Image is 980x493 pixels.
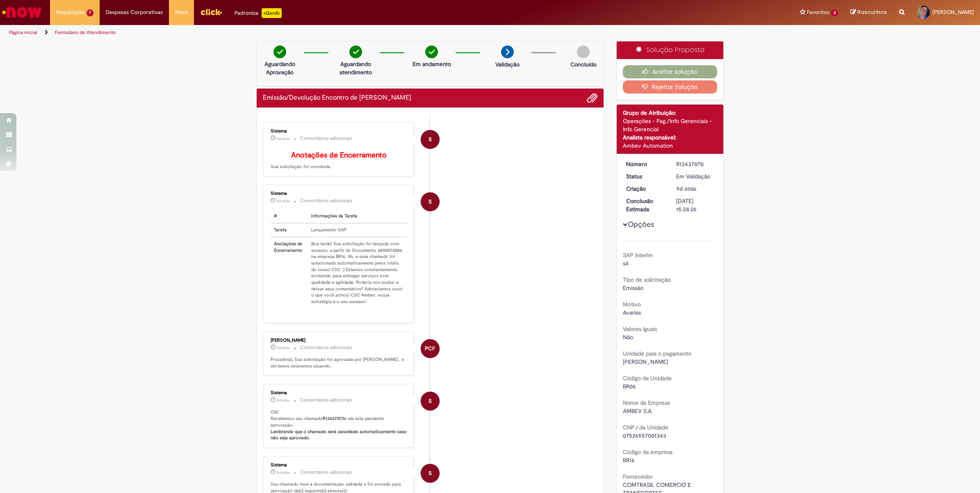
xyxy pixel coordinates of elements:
[623,407,653,415] span: AMBEV S.A.
[623,448,672,456] b: Código da empresa
[428,192,432,212] span: S
[277,398,290,403] span: 5d atrás
[676,185,696,192] time: 21/08/2025 15:36:00
[623,142,718,150] div: Ambev Automation
[55,29,116,36] a: Formulário de Atendimento
[271,223,308,237] th: Tarefa
[271,409,407,441] p: Olá! Recebemos seu chamado e ele esta pendente aprovação.
[175,8,188,16] span: More
[623,276,671,283] b: Tipo de solicitação
[425,46,438,58] img: check-circle-green.png
[428,130,432,149] span: S
[271,210,308,223] th: #
[428,463,432,483] span: S
[421,130,440,149] div: System
[623,383,636,390] span: BR06
[56,8,85,16] span: Requisições
[277,345,290,350] span: 5d atrás
[623,251,653,259] b: SAP Interim
[587,93,597,103] button: Adicionar anexos
[623,473,653,480] b: Fornecedor
[200,6,222,18] img: click_logo_yellow_360x200.png
[570,60,597,68] p: Concluído
[623,374,672,382] b: Código da Unidade
[421,192,440,211] div: System
[421,339,440,358] div: Paulo César Frank Lima
[262,8,282,18] p: +GenAi
[260,60,300,76] p: Aguardando Aprovação
[277,470,290,475] span: 5d atrás
[623,358,668,365] span: [PERSON_NAME]
[263,94,411,102] h2: Emissão/Devolução Encontro de Contas Fornecedor Histórico de tíquete
[235,8,282,18] div: Padroniza
[277,199,290,203] span: 5d atrás
[425,339,435,358] span: PCF
[300,197,353,204] small: Comentários adicionais
[308,223,407,237] td: Lançamento SAP
[617,41,724,59] div: Solução Proposta
[623,399,670,406] b: Nome da Empresa
[623,333,633,341] span: Não
[271,463,407,468] div: Sistema
[323,415,344,422] b: R13437070
[623,432,666,439] span: 07526557001343
[623,350,691,357] b: Unidade para o pagamento
[623,325,657,333] b: Valores Iguais
[300,397,353,404] small: Comentários adicionais
[501,46,514,58] img: arrow-next.png
[676,172,714,180] div: Em Validação
[291,151,387,160] b: Anotações de Encerramento
[300,135,353,142] small: Comentários adicionais
[623,424,668,431] b: CNPJ da Unidade
[277,398,290,403] time: 25/08/2025 10:00:38
[271,429,408,441] b: Lembrando que o chamado será cancelado automaticamente caso não seja aprovado.
[271,151,407,170] p: Sua solicitação foi concluída.
[623,109,718,117] div: Grupo de Atribuição:
[623,65,718,78] button: Aceitar solução
[277,345,290,350] time: 25/08/2025 10:02:48
[300,469,353,476] small: Comentários adicionais
[831,9,838,16] span: 3
[623,456,635,464] span: BR16
[271,356,407,369] p: Prezado(a), Sua solicitação foi aprovada por [PERSON_NAME] , e em breve estaremos atuando.
[277,136,290,141] span: 5d atrás
[300,344,353,351] small: Comentários adicionais
[273,46,286,58] img: check-circle-green.png
[336,60,376,76] p: Aguardando atendimento
[623,133,718,142] div: Analista responsável:
[495,60,520,68] p: Validação
[9,29,37,36] a: Página inicial
[277,136,290,141] time: 25/08/2025 13:42:39
[620,160,670,168] dt: Número
[620,185,670,193] dt: Criação
[349,46,362,58] img: check-circle-green.png
[623,260,629,267] span: s4
[271,191,407,196] div: Sistema
[623,117,718,133] div: Operações - Pag./Info Gerenciais - Info Gerencial
[271,237,308,308] th: Anotações de Encerramento
[807,8,830,16] span: Favoritos
[271,338,407,343] div: [PERSON_NAME]
[620,172,670,180] dt: Status
[850,9,887,16] a: Rascunhos
[857,8,887,16] span: Rascunhos
[623,284,643,292] span: Emissão
[421,392,440,411] div: System
[106,8,163,16] span: Despesas Corporativas
[421,464,440,483] div: System
[277,199,290,203] time: 25/08/2025 13:42:37
[1,4,43,21] img: ServiceNow
[6,25,647,40] ul: Trilhas de página
[308,210,407,223] th: Informações da Tarefa
[577,46,590,58] img: img-circle-grey.png
[271,129,407,134] div: Sistema
[932,9,974,16] span: [PERSON_NAME]
[623,309,641,316] span: Avarias
[676,185,714,193] div: 21/08/2025 15:36:00
[676,160,714,168] div: R13437070
[271,390,407,395] div: Sistema
[623,301,641,308] b: Motivo
[676,197,714,213] div: [DATE] 15:38:26
[308,237,407,308] td: Boa tarde! Sua solicitação foi lançada com sucesso, a partir do Documento 4800070886 na empresa B...
[428,391,432,411] span: S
